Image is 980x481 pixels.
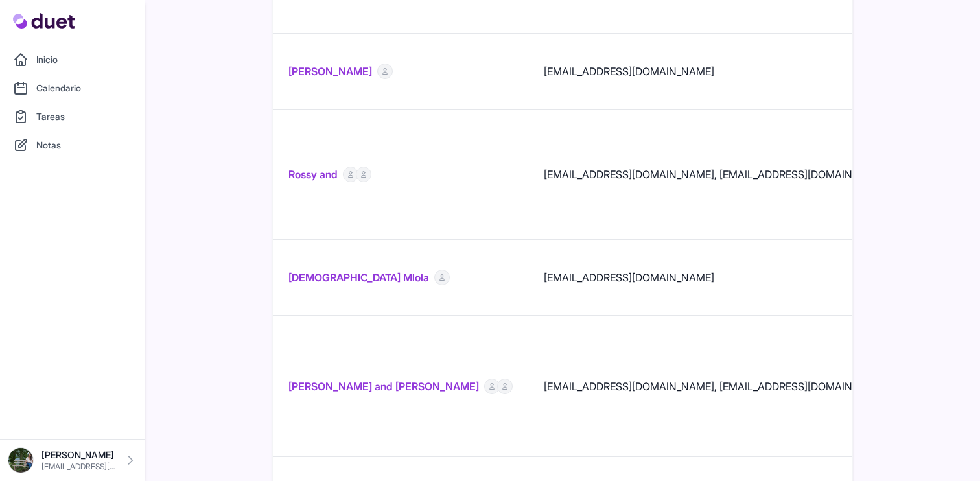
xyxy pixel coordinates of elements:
img: DSC08576_Original.jpeg [8,447,34,473]
a: Rossy and [288,167,338,182]
a: [PERSON_NAME] [EMAIL_ADDRESS][DOMAIN_NAME] [8,447,137,473]
a: Tareas [8,104,137,130]
a: Inicio [8,47,137,73]
a: [PERSON_NAME] and [PERSON_NAME] [288,379,479,394]
a: Notas [8,132,137,158]
p: [EMAIL_ADDRESS][DOMAIN_NAME] [41,462,116,472]
p: [PERSON_NAME] [41,449,116,462]
a: [PERSON_NAME] [288,64,372,79]
a: Calendario [8,75,137,101]
a: [DEMOGRAPHIC_DATA] Mlola [288,270,429,285]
